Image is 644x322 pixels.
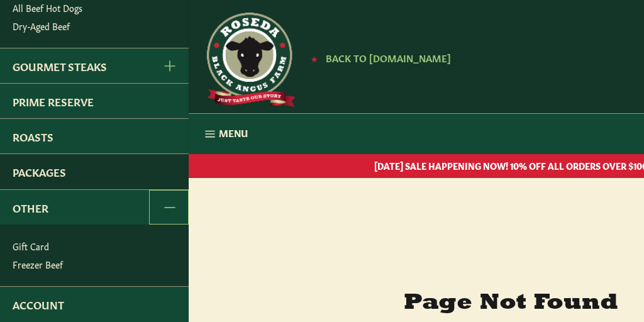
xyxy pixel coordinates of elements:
[189,114,260,154] button: Menu
[201,13,296,107] img: Roseda Beef
[6,17,189,35] a: Dry-Aged Beef
[149,48,189,83] button: Gourmet Steaks Menu
[6,237,189,255] a: Gift Card
[6,255,189,274] a: Freezer Beef
[149,190,189,225] button: Other Menu
[326,51,451,64] span: Back to [DOMAIN_NAME]
[311,53,318,64] span: ★
[219,126,248,140] span: Menu
[304,53,451,64] a: ★ Back to [DOMAIN_NAME]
